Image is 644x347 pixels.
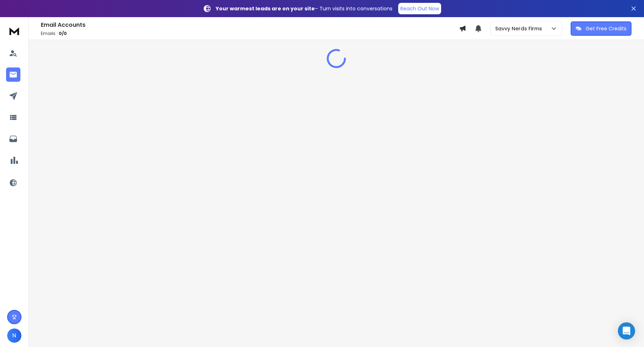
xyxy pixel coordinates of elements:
button: N [7,328,21,343]
span: 0 / 0 [59,30,67,36]
p: Emails : [41,31,459,36]
a: Reach Out Now [398,3,441,14]
button: Get Free Credits [571,21,631,36]
p: Savvy Nerds Firms [495,25,545,32]
strong: Your warmest leads are on your site [216,5,315,12]
h1: Email Accounts [41,21,459,29]
div: Open Intercom Messenger [618,322,635,340]
img: logo [7,24,21,37]
p: Get Free Credits [586,25,626,32]
p: – Turn visits into conversations [216,5,392,12]
p: Reach Out Now [400,5,439,12]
